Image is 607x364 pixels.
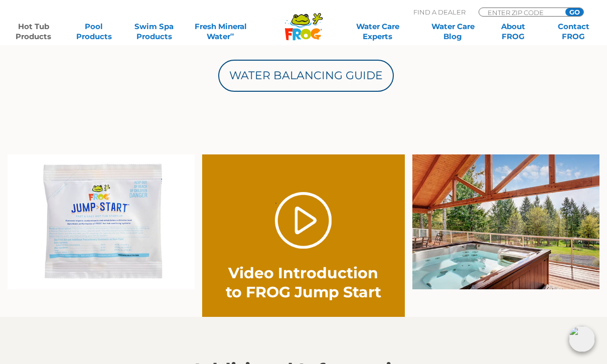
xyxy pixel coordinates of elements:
input: GO [565,8,583,16]
input: Zip Code Form [487,8,554,17]
img: serene-landscape [412,154,599,289]
p: Find A Dealer [413,8,466,17]
a: AboutFROG [490,22,537,42]
a: Swim SpaProducts [131,22,178,42]
a: Play Video [275,192,332,249]
a: PoolProducts [70,22,117,42]
a: Hot TubProducts [10,22,57,42]
a: ContactFROG [550,22,597,42]
img: jump start package [8,154,195,289]
a: Fresh MineralWater∞ [191,22,250,42]
sup: ∞ [230,31,234,38]
a: Water CareBlog [429,22,477,42]
a: Water Balancing Guide [218,60,394,92]
img: openIcon [569,326,595,352]
h2: Video Introduction to FROG Jump Start [223,264,385,302]
a: Water CareExperts [340,22,416,42]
